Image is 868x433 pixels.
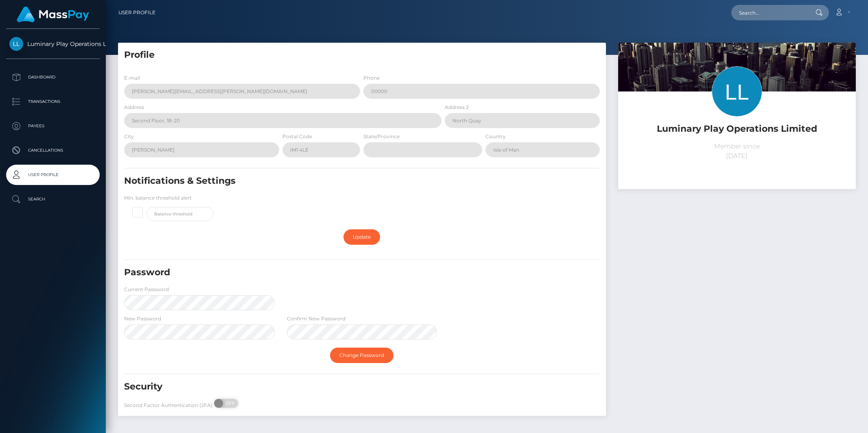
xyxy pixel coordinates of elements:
[124,104,144,111] label: Address
[219,399,239,408] span: OFF
[6,40,100,48] span: Luminary Play Operations Limited
[343,229,380,245] a: Update
[124,402,212,409] label: Second Factor Authentication (2FA)
[124,266,523,279] h5: Password
[287,315,345,322] label: Confirm New Password
[124,194,192,202] label: Min. balance threshold alert
[124,74,140,82] label: E-mail
[9,96,96,108] p: Transactions
[9,144,96,157] p: Cancellations
[9,37,23,51] img: Luminary Play Operations Limited
[624,141,850,161] p: Member since [DATE]
[6,189,100,209] a: Search
[9,169,96,181] p: User Profile
[485,133,506,140] label: Country
[618,43,856,201] img: ...
[6,165,100,185] a: User Profile
[17,7,89,22] img: MassPay Logo
[6,140,100,161] a: Cancellations
[6,91,100,112] a: Transactions
[124,133,134,140] label: City
[6,67,100,87] a: Dashboard
[445,104,469,111] label: Address 2
[124,315,161,322] label: New Password
[363,133,400,140] label: State/Province
[9,71,96,83] p: Dashboard
[363,74,380,82] label: Phone
[118,4,155,21] a: User Profile
[124,286,169,293] label: Current Password
[330,348,394,363] a: Change Password
[282,133,312,140] label: Postal Code
[9,120,96,132] p: Payees
[9,193,96,205] p: Search
[731,5,808,20] input: Search...
[624,123,850,135] h5: Luminary Play Operations Limited
[124,381,523,393] h5: Security
[124,49,600,61] h5: Profile
[124,175,523,187] h5: Notifications & Settings
[6,116,100,136] a: Payees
